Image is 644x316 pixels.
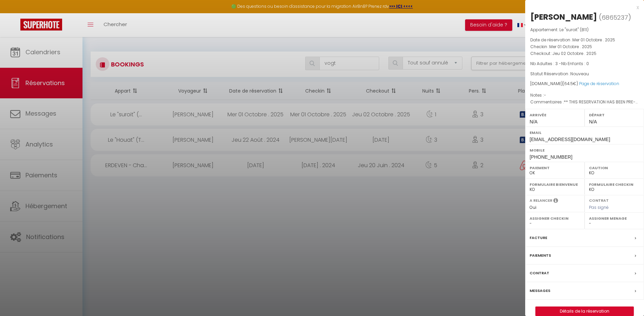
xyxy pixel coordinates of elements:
[530,92,639,99] p: Notes :
[579,81,619,86] a: Page de réservation
[530,234,547,241] label: Facture
[530,43,639,50] p: Checkin :
[589,112,640,118] label: Départ
[530,287,550,294] label: Messages
[530,37,639,43] p: Date de réservation :
[572,37,615,43] span: Mer 01 Octobre . 2025
[530,50,639,57] p: Checkout :
[589,119,597,124] span: N/A
[536,307,633,316] a: Détails de la réservation
[564,81,573,86] span: 64.5
[530,198,552,203] label: A relancer
[553,198,558,205] i: Sélectionner OUI si vous souhaiter envoyer les séquences de messages post-checkout
[530,26,639,33] p: Appartement :
[530,215,580,222] label: Assigner Checkin
[530,164,580,171] label: Paiement
[530,147,640,154] label: Mobile
[530,81,639,87] div: [DOMAIN_NAME]
[549,44,592,50] span: Mer 01 Octobre . 2025
[535,307,634,316] button: Détails de la réservation
[561,61,589,66] span: Nb Enfants : 0
[589,181,640,188] label: Formulaire Checkin
[589,164,640,171] label: Caution
[559,27,589,33] span: Le "suroit" (B11)
[530,252,551,259] label: Paiements
[563,81,578,86] span: ( €)
[530,61,589,66] span: Nb Adultes : 3 -
[530,119,537,124] span: N/A
[602,13,628,22] span: 6865237
[570,71,589,77] span: Nouveau
[525,3,639,12] div: x
[530,137,610,142] span: [EMAIL_ADDRESS][DOMAIN_NAME]
[530,129,640,136] label: Email
[530,12,597,22] div: [PERSON_NAME]
[552,51,596,56] span: Jeu 02 Octobre . 2025
[530,99,639,105] p: Commentaires :
[530,154,572,160] span: [PHONE_NUMBER]
[589,204,609,210] span: Pas signé
[589,198,609,202] label: Contrat
[530,112,580,118] label: Arrivée
[530,71,639,77] p: Statut Réservation :
[544,92,546,98] span: -
[589,215,640,222] label: Assigner Menage
[530,270,549,277] label: Contrat
[599,13,631,22] span: ( )
[530,181,580,188] label: Formulaire Bienvenue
